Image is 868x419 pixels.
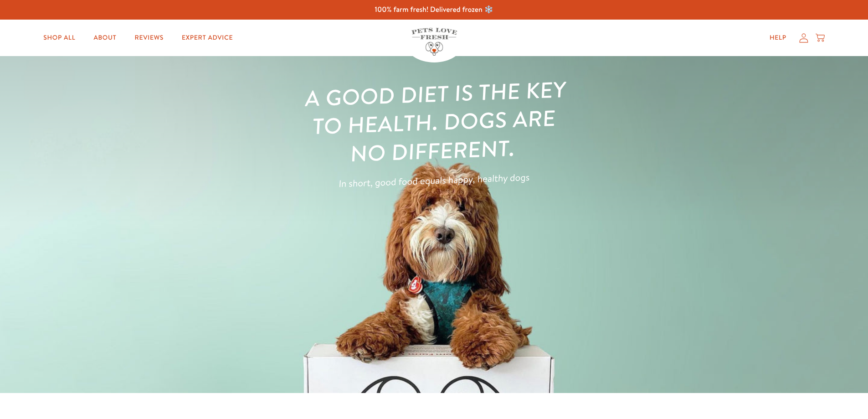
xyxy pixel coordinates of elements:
h1: A good diet is the key to health. Dogs are no different. [301,75,568,170]
a: Expert Advice [175,29,240,47]
p: In short, good food equals happy, healthy dogs [303,168,566,193]
a: Help [762,29,794,47]
img: Pets Love Fresh [411,28,457,56]
a: Reviews [128,29,171,47]
a: Shop All [36,29,82,47]
a: About [86,29,123,47]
